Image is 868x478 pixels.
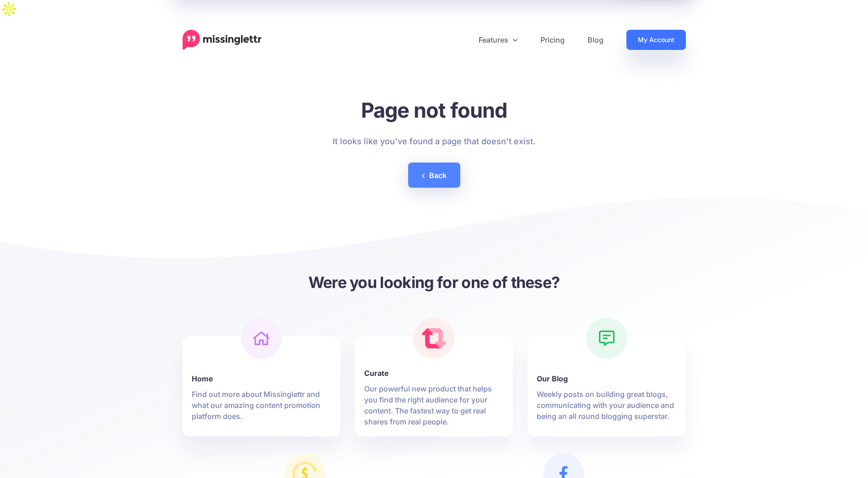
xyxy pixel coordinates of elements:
[192,362,331,422] a: Home Find out more about Missinglettr and what our amazing content promotion platform does.
[364,357,504,427] a: Curate Our powerful new product that helps you find the right audience for your content. The fast...
[333,98,535,123] h1: Page not found
[183,272,686,293] h3: Were you looking for one of these?
[537,373,676,384] b: Our Blog
[333,134,535,149] p: It looks like you've found a page that doesn't exist.
[626,30,686,50] a: My Account
[192,389,331,422] p: Find out more about Missinglettr and what our amazing content promotion platform does.
[537,389,676,422] p: Weekly posts on building great blogs, communicating with your audience and being an all round blo...
[576,30,615,50] a: Blog
[408,163,460,188] a: Back
[364,368,504,379] b: Curate
[422,328,447,348] img: curate.png
[192,373,331,384] b: Home
[529,30,576,50] a: Pricing
[537,362,676,422] a: Our Blog Weekly posts on building great blogs, communicating with your audience and being an all ...
[467,30,529,50] a: Features
[364,383,504,427] p: Our powerful new product that helps you find the right audience for your content. The fastest way...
